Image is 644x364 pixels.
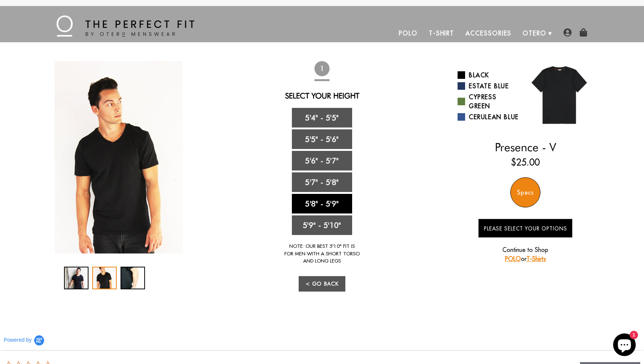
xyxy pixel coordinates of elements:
a: Estate Blue [458,81,520,91]
img: IMG_2019_copy_1024x1024_2x_8af5f38e-3fa1-4c59-824a-3cd20fcb376e_340x.jpg [55,61,183,253]
a: 5'4" - 5'5" [292,108,352,127]
a: T-Shirts [526,255,546,263]
a: Polo [393,24,423,42]
a: Cerulean Blue [458,112,520,121]
div: 1 / 3 [64,267,89,289]
button: Please Select Your Options [478,219,572,238]
a: 5'8" - 5'9" [292,194,352,213]
div: 2 / 3 [92,267,117,289]
a: POLO [505,255,521,263]
a: < Go Back [299,276,345,292]
inbox-online-store-chat: Shopify online store chat [611,333,638,358]
div: 2 / 3 [51,61,186,253]
img: The Perfect Fit - by Otero Menswear - Logo [56,15,194,37]
a: Cypress Green [458,92,520,111]
a: T-Shirt [423,24,460,42]
span: Please Select Your Options [484,225,567,232]
span: Powered by [4,337,32,343]
a: 5'6" - 5'7" [292,151,352,170]
p: Continue to Shop or [478,245,572,263]
h2: Presence - V [458,140,593,154]
div: Specs [510,177,540,207]
a: Otero [517,24,552,42]
a: 5'9" - 5'10" [292,215,352,235]
a: Black [458,71,520,80]
a: 5'7" - 5'8" [292,172,352,192]
a: 5'5" - 5'6" [292,129,352,149]
img: user-account-icon.png [563,28,572,37]
div: Note: Our best 5'10" fit is for men with a short torso and long legs [284,243,360,265]
ins: $25.00 [511,155,540,169]
div: 3 / 3 [121,267,145,289]
h2: Select Your Height [232,91,411,100]
img: shopping-bag-icon.png [579,28,588,37]
img: 01.jpg [525,61,593,129]
span: 1 [314,61,330,76]
a: Accessories [460,24,517,42]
